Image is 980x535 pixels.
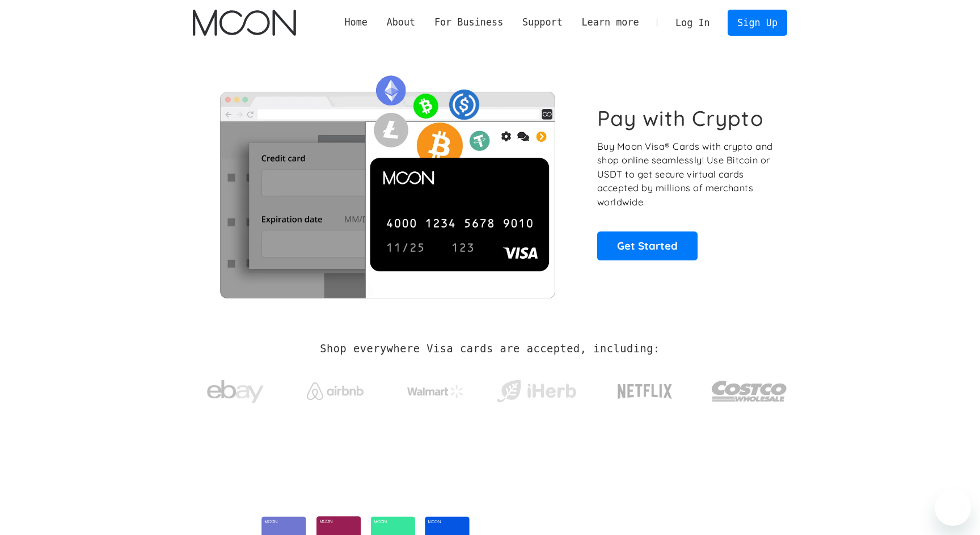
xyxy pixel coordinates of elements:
div: About [387,15,416,30]
a: Airbnb [293,371,378,406]
img: iHerb [494,377,578,406]
div: Support [522,15,563,30]
iframe: Button to launch messaging window [935,490,971,526]
div: Learn more [581,15,639,30]
img: ebay [207,374,264,410]
a: home [193,10,295,36]
img: Costco [711,370,787,412]
div: For Business [425,15,513,30]
div: Learn more [572,15,649,30]
a: Log In [666,10,719,35]
div: For Business [434,15,503,30]
a: Get Started [597,231,698,260]
a: Walmart [394,373,478,404]
div: Support [513,15,572,30]
img: Netflix [616,377,673,406]
a: Home [335,15,377,30]
a: ebay [193,363,277,415]
p: Buy Moon Visa® Cards with crypto and shop online seamlessly! Use Bitcoin or USDT to get secure vi... [597,140,775,209]
img: Walmart [407,385,464,398]
img: Moon Logo [193,10,295,36]
a: iHerb [494,365,578,412]
a: Costco [711,359,787,418]
h1: Pay with Crypto [597,106,764,131]
div: About [377,15,425,30]
a: Netflix [594,366,696,411]
img: Airbnb [307,382,364,400]
img: Moon Cards let you spend your crypto anywhere Visa is accepted. [193,68,581,298]
h2: Shop everywhere Visa cards are accepted, including: [320,343,660,355]
a: Sign Up [728,10,787,35]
